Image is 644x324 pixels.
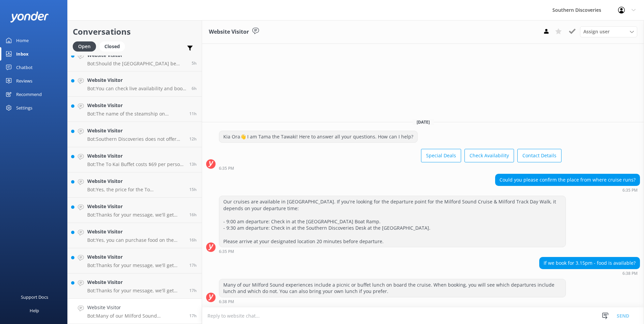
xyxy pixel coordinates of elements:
[73,25,197,38] h2: Conversations
[68,122,202,147] a: Website VisitorBot:Southern Discoveries does not offer customer parking at our [GEOGRAPHIC_DATA]....
[87,279,184,286] h4: Website Visitor
[16,101,32,115] div: Settings
[99,42,128,50] a: Closed
[68,97,202,122] a: Website VisitorBot:The name of the steamship on [GEOGRAPHIC_DATA] is the TSS Earnslaw.11h
[87,102,184,109] h4: Website Visitor
[219,299,566,304] div: Sep 10 2025 06:38pm (UTC +12:00) Pacific/Auckland
[495,174,640,186] div: Could you please confirm the place from where cruise runs?
[87,212,184,218] p: Bot: Thanks for your message, we'll get back to you as soon as we can. You're also welcome to kee...
[16,47,29,61] div: Inbox
[219,166,561,170] div: Sep 10 2025 06:35pm (UTC +12:00) Pacific/Auckland
[87,228,184,235] h4: Website Visitor
[16,61,33,74] div: Chatbot
[189,161,197,167] span: Sep 10 2025 10:43pm (UTC +12:00) Pacific/Auckland
[73,42,99,50] a: Open
[421,149,461,162] button: Special Deals
[87,111,184,117] p: Bot: The name of the steamship on [GEOGRAPHIC_DATA] is the TSS Earnslaw.
[87,161,184,167] p: Bot: The To Kai Buffet costs $69 per person if you drive yourself to [GEOGRAPHIC_DATA] and join t...
[87,52,187,59] h4: Website Visitor
[21,290,48,304] div: Support Docs
[87,313,184,319] p: Bot: Many of our Milford Sound experiences include a picnic or buffet lunch on board the cruise. ...
[87,61,187,67] p: Bot: Should the [GEOGRAPHIC_DATA] be closed on your day of travel and this has disrupted your cru...
[219,166,234,170] strong: 6:35 PM
[189,313,197,319] span: Sep 10 2025 06:38pm (UTC +12:00) Pacific/Auckland
[464,149,514,162] button: Check Availability
[622,271,638,276] strong: 6:38 PM
[16,88,42,101] div: Recommend
[87,86,187,92] p: Bot: You can check live availability and book your Milford Sound adventure on our website.
[580,26,637,37] div: Assign User
[189,187,197,192] span: Sep 10 2025 09:03pm (UTC +12:00) Pacific/Auckland
[413,119,434,125] span: [DATE]
[87,76,187,84] h4: Website Visitor
[219,196,566,247] div: Our cruises are available in [GEOGRAPHIC_DATA]. If you're looking for the departure point for the...
[219,131,417,142] div: Kia Ora👋 I am Tama the Tawaki! Here to answer all your questions. How can I help?
[189,111,197,117] span: Sep 11 2025 12:47am (UTC +12:00) Pacific/Auckland
[68,46,202,71] a: Website VisitorBot:Should the [GEOGRAPHIC_DATA] be closed on your day of travel and this has disr...
[68,223,202,248] a: Website VisitorBot:Yes, you can purchase food on the Milford Sound Nature Cruise. There are two o...
[16,74,32,88] div: Reviews
[30,304,39,317] div: Help
[87,203,184,210] h4: Website Visitor
[209,28,249,36] h3: Website Visitor
[219,279,566,297] div: Many of our Milford Sound experiences include a picnic or buffet lunch on board the cruise. When ...
[219,250,234,254] strong: 6:35 PM
[189,212,197,218] span: Sep 10 2025 08:22pm (UTC +12:00) Pacific/Auckland
[583,28,610,35] span: Assign user
[87,127,184,134] h4: Website Visitor
[68,299,202,324] a: Website VisitorBot:Many of our Milford Sound experiences include a picnic or buffet lunch on boar...
[87,136,184,142] p: Bot: Southern Discoveries does not offer customer parking at our [GEOGRAPHIC_DATA]. However, ther...
[16,34,29,47] div: Home
[99,41,125,52] div: Closed
[68,71,202,97] a: Website VisitorBot:You can check live availability and book your Milford Sound adventure on our w...
[68,248,202,273] a: Website VisitorBot:Thanks for your message, we'll get back to you as soon as we can. You're also ...
[73,41,96,52] div: Open
[87,288,184,294] p: Bot: Thanks for your message, we'll get back to you as soon as we can. You're also welcome to kee...
[87,262,184,268] p: Bot: Thanks for your message, we'll get back to you as soon as we can. You're also welcome to kee...
[87,304,184,311] h4: Website Visitor
[495,188,640,192] div: Sep 10 2025 06:35pm (UTC +12:00) Pacific/Auckland
[68,198,202,223] a: Website VisitorBot:Thanks for your message, we'll get back to you as soon as we can. You're also ...
[189,288,197,293] span: Sep 10 2025 07:13pm (UTC +12:00) Pacific/Auckland
[87,253,184,261] h4: Website Visitor
[540,257,640,269] div: If we book for 3.15pm - food is available?
[87,152,184,160] h4: Website Visitor
[539,271,640,276] div: Sep 10 2025 06:38pm (UTC +12:00) Pacific/Auckland
[189,136,197,142] span: Sep 10 2025 11:46pm (UTC +12:00) Pacific/Auckland
[192,86,197,91] span: Sep 11 2025 05:47am (UTC +12:00) Pacific/Auckland
[219,249,566,254] div: Sep 10 2025 06:35pm (UTC +12:00) Pacific/Auckland
[87,177,184,185] h4: Website Visitor
[189,237,197,243] span: Sep 10 2025 07:58pm (UTC +12:00) Pacific/Auckland
[189,262,197,268] span: Sep 10 2025 07:17pm (UTC +12:00) Pacific/Auckland
[68,273,202,299] a: Website VisitorBot:Thanks for your message, we'll get back to you as soon as we can. You're also ...
[219,300,234,304] strong: 6:38 PM
[192,60,197,66] span: Sep 11 2025 06:43am (UTC +12:00) Pacific/Auckland
[622,188,638,192] strong: 6:35 PM
[87,237,184,243] p: Bot: Yes, you can purchase food on the Milford Sound Nature Cruise. There are two options availab...
[68,147,202,172] a: Website VisitorBot:The To Kai Buffet costs $69 per person if you drive yourself to [GEOGRAPHIC_DA...
[517,149,561,162] button: Contact Details
[10,11,49,23] img: yonder-white-logo.png
[87,187,184,193] p: Bot: Yes, the price for the To [PERSON_NAME] is $69 per person.
[68,172,202,198] a: Website VisitorBot:Yes, the price for the To [PERSON_NAME] is $69 per person.15h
